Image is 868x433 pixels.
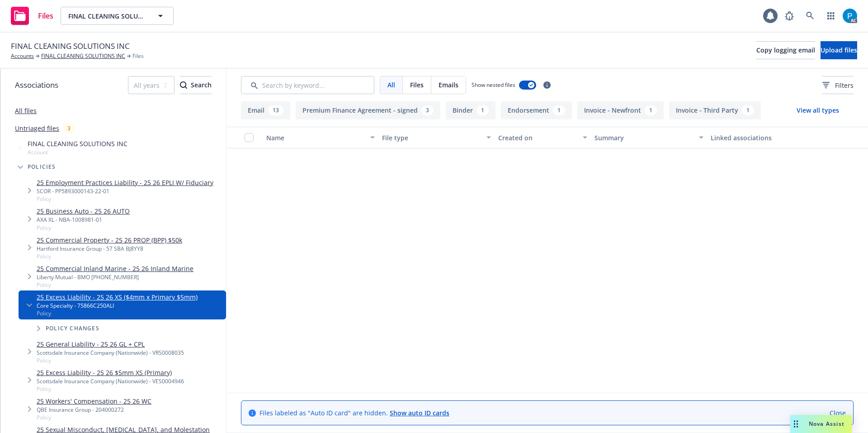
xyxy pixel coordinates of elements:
[11,40,130,52] span: FINAL CLEANING SOLUTIONS INC
[782,101,854,119] button: View all types
[180,76,212,94] button: SearchSearch
[780,7,798,25] a: Report a Bug
[37,273,193,281] div: Liberty Mutual - BMO [PHONE_NUMBER]
[756,41,815,59] button: Copy logging email
[501,101,572,119] button: Endorsement
[37,245,182,252] div: Hartford Insurance Group - 57 SBA BJ8YY8
[28,139,127,148] span: FINAL CLEANING SOLUTIONS INC
[46,326,99,331] span: Policy changes
[37,195,213,203] span: Policy
[68,11,146,21] span: FINAL CLEANING SOLUTIONS INC
[594,133,693,143] div: Summary
[266,133,365,143] div: Name
[378,127,494,148] button: File type
[446,101,495,119] button: Binder
[742,105,754,115] div: 1
[37,292,198,302] a: 25 Excess Liability - 25 26 XS ($4mm x Primary $5mm)
[180,81,187,89] svg: Search
[669,101,761,119] button: Invoice - Third Party
[63,123,75,133] div: 3
[37,406,151,414] div: QBE Insurance Group - 204000272
[15,124,59,133] a: Untriaged files
[843,9,857,23] img: photo
[268,105,283,115] div: 13
[37,187,213,195] div: SCOR - PP5893000143-22-01
[835,81,854,90] span: Filters
[15,106,37,115] a: All files
[37,224,130,232] span: Policy
[472,81,515,89] span: Show nested files
[830,408,846,418] a: Close
[790,415,852,433] button: Nova Assist
[132,52,144,60] span: Files
[707,127,823,148] button: Linked associations
[498,133,578,143] div: Created on
[591,127,707,148] button: Summary
[37,302,198,309] div: Core Specialty - 75866C250ALI
[577,101,664,119] button: Invoice - Newfront
[790,415,802,433] div: Drag to move
[37,252,182,260] span: Policy
[37,235,182,245] a: 25 Commercial Property - 25 26 PROP (BPP) $50k
[296,101,440,119] button: Premium Finance Agreement - signed
[11,52,34,60] a: Accounts
[263,127,378,148] button: Name
[822,81,854,90] span: Filters
[553,105,565,115] div: 1
[410,80,424,90] span: Files
[809,420,844,428] span: Nova Assist
[37,216,130,224] div: AXA XL - NBA-1008981-01
[821,41,857,59] button: Upload files
[822,76,854,94] button: Filters
[241,101,290,119] button: Email
[756,46,815,54] span: Copy logging email
[37,357,184,364] span: Policy
[476,105,489,115] div: 1
[259,408,449,418] span: Files labeled as "Auto ID card" are hidden.
[37,339,184,349] a: 25 General Liability - 25 26 GL + CPL
[801,7,819,25] a: Search
[7,3,57,29] a: Files
[822,7,840,25] a: Switch app
[41,52,125,60] a: FINAL CLEANING SOLUTIONS INC
[38,12,53,19] span: Files
[37,385,184,393] span: Policy
[495,127,591,148] button: Created on
[37,178,213,187] a: 25 Employment Practices Liability - 25 26 EPLI W/ Fiduciary
[37,368,184,377] a: 25 Excess Liability - 25 26 $5mm XS (Primary)
[421,105,434,115] div: 3
[37,281,193,289] span: Policy
[382,133,481,143] div: File type
[241,76,374,94] input: Search by keyword...
[28,148,127,156] span: Account
[37,414,151,421] span: Policy
[645,105,657,115] div: 1
[245,133,254,142] input: Select all
[37,396,151,406] a: 25 Workers' Compensation - 25 26 WC
[28,164,56,170] span: Policies
[390,409,449,417] a: Show auto ID cards
[37,264,193,273] a: 25 Commercial Inland Marine - 25 26 Inland Marine
[180,76,212,94] div: Search
[61,7,174,25] button: FINAL CLEANING SOLUTIONS INC
[15,79,58,91] span: Associations
[37,309,198,317] span: Policy
[37,349,184,357] div: Scottsdale Insurance Company (Nationwide) - VRS0008035
[821,46,857,54] span: Upload files
[439,80,458,90] span: Emails
[37,377,184,385] div: Scottsdale Insurance Company (Nationwide) - VES0004946
[711,133,819,143] div: Linked associations
[37,206,130,216] a: 25 Business Auto - 25 26 AUTO
[387,80,395,90] span: All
